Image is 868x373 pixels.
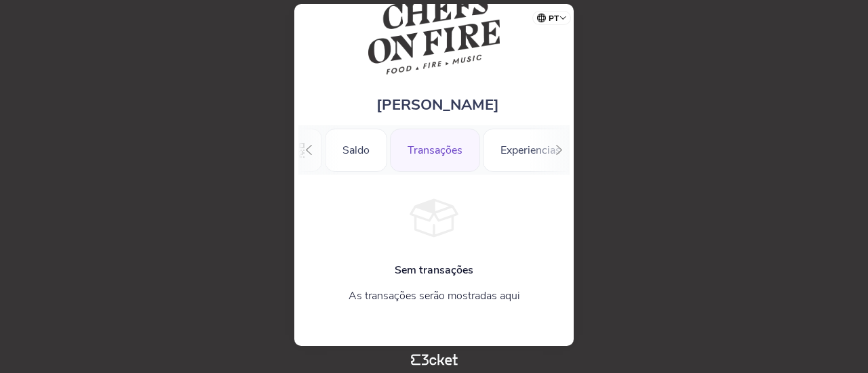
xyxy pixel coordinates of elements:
div: Experiencias [483,129,578,172]
span: [PERSON_NAME] [376,95,499,115]
div: Saldo [325,129,387,172]
a: Transações [390,141,480,156]
h4: Sem transações [305,263,563,278]
p: As transações serão mostradas aqui [305,288,563,303]
a: Experiencias [483,141,578,156]
a: Saldo [325,141,387,156]
div: Transações [390,129,480,172]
